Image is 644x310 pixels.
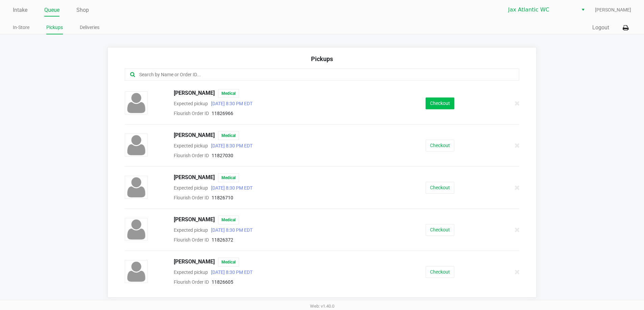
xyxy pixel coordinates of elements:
[174,131,215,140] span: [PERSON_NAME]
[174,237,209,243] span: Flourish Order ID
[578,4,588,16] button: Select
[218,258,239,266] span: Medical
[426,97,454,109] button: Checkout
[80,23,99,32] a: Deliveries
[595,6,631,13] span: [PERSON_NAME]
[208,143,253,148] span: [DATE] 8:30 PM EDT
[218,216,239,224] span: Medical
[174,143,208,148] span: Expected pickup
[426,140,454,151] button: Checkout
[218,89,239,98] span: Medical
[426,266,454,278] button: Checkout
[174,89,215,98] span: [PERSON_NAME]
[212,111,233,116] span: 11826966
[13,23,29,32] a: In-Store
[208,227,253,233] span: [DATE] 8:30 PM EDT
[174,153,209,158] span: Flourish Order ID
[426,224,454,236] button: Checkout
[208,101,253,106] span: [DATE] 8:30 PM EDT
[174,173,215,182] span: [PERSON_NAME]
[174,216,215,224] span: [PERSON_NAME]
[174,258,215,266] span: [PERSON_NAME]
[174,111,209,116] span: Flourish Order ID
[46,23,63,32] a: Pickups
[310,304,334,309] span: Web: v1.40.0
[76,5,89,15] a: Shop
[44,5,59,15] a: Queue
[218,131,239,140] span: Medical
[311,55,333,62] span: Pickups
[212,195,233,200] span: 11826710
[212,153,233,158] span: 11827030
[212,279,233,285] span: 11826605
[208,270,253,275] span: [DATE] 8:30 PM EDT
[426,182,454,194] button: Checkout
[174,227,208,233] span: Expected pickup
[174,185,208,191] span: Expected pickup
[13,5,27,15] a: Intake
[174,195,209,200] span: Flourish Order ID
[592,24,609,32] button: Logout
[174,270,208,275] span: Expected pickup
[218,173,239,182] span: Medical
[174,101,208,106] span: Expected pickup
[208,185,253,191] span: [DATE] 8:30 PM EDT
[212,237,233,243] span: 11826372
[174,279,209,285] span: Flourish Order ID
[139,71,484,79] input: Search by Name or Order ID...
[508,6,574,14] span: Jax Atlantic WC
